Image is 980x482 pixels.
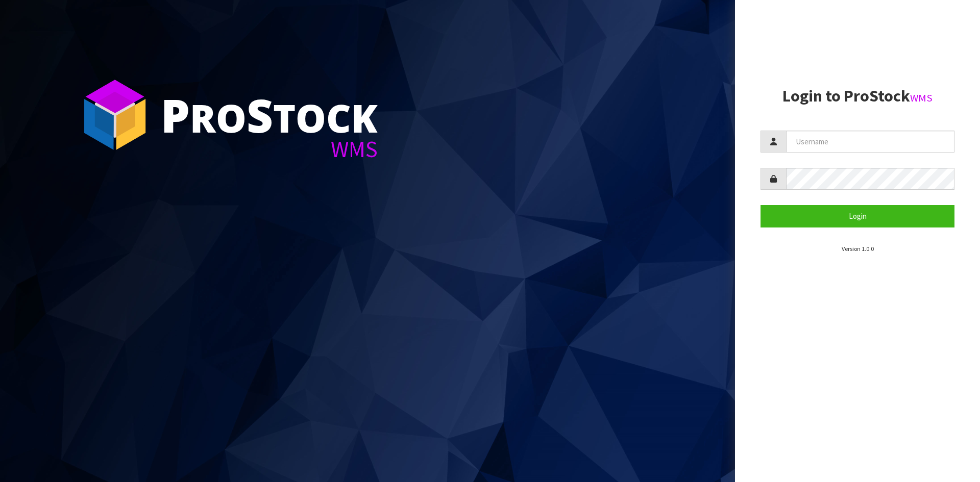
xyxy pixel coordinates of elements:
[247,84,273,146] span: S
[842,245,874,252] small: Version 1.0.0
[161,92,378,138] div: ro tock
[761,87,954,105] h2: Login to ProStock
[161,84,190,146] span: P
[161,138,378,161] div: WMS
[910,91,933,105] small: WMS
[786,131,954,153] input: Username
[761,205,954,227] button: Login
[77,77,153,153] img: ProStock Cube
